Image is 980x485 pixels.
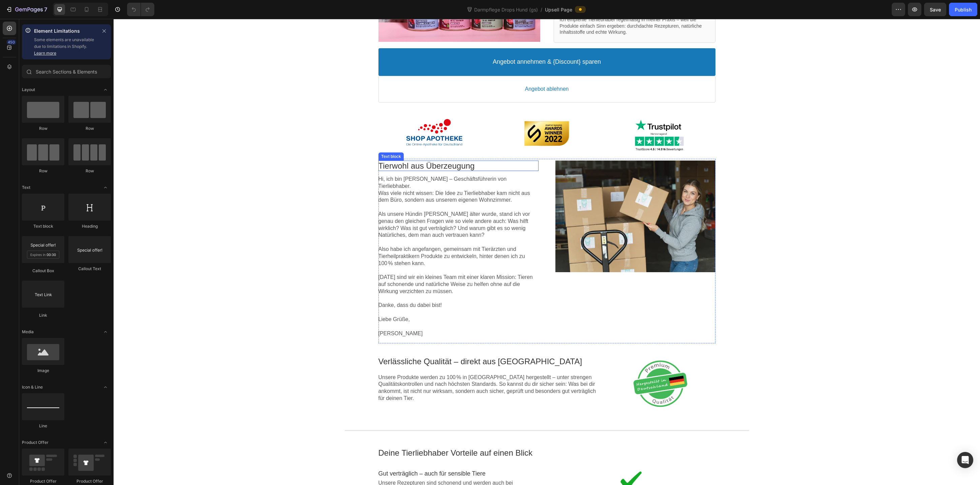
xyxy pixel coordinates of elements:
[100,382,111,393] span: Toggle open
[379,39,487,47] p: Angebot annehmen & {Discount} sparen
[541,6,542,13] span: /
[34,27,97,35] p: Element Limitations
[127,3,154,16] div: Undo/Redo
[265,227,425,248] p: Also habe ich angefangen, gemeinsam mit Tierärzten und Tierheilpraktikern Produkte zu entwickeln,...
[68,478,111,484] div: Product Offer
[265,311,425,318] p: [PERSON_NAME]
[114,19,980,485] iframe: Design area
[100,437,111,448] span: Toggle open
[265,192,425,220] p: Als unsere Hündin [PERSON_NAME] älter wurde, stand ich vor genau den gleichen Fragen wie so viele...
[955,6,972,13] div: Publish
[545,6,572,13] span: Upsell Page
[265,429,602,439] p: Deine Tierliebhaber Vorteile auf einen Blick
[68,223,111,229] div: Heading
[949,3,977,16] button: Publish
[924,3,946,16] button: Save
[22,478,64,484] div: Product Offer
[22,439,49,446] span: Product Offer
[265,461,433,475] p: Unsere Rezepturen sind schonend und werden auch bei empfindlichen Mägen oder Allergien gut angeno...
[22,423,64,429] div: Line
[22,384,43,390] span: Icon & Line
[265,157,425,185] p: Hi, ich bin [PERSON_NAME] – Geschäftsführerin von Tierliebhaber. Was viele nicht wissen: Die Idee...
[68,266,111,272] div: Callout Text
[22,312,64,318] div: Link
[100,182,111,193] span: Toggle open
[957,452,973,468] div: Open Intercom Messenger
[100,84,111,95] span: Toggle open
[44,5,47,13] p: 7
[266,135,289,140] div: Text block
[265,142,425,152] p: Tierwohl aus Überzeugung
[34,51,56,56] a: Learn more
[22,65,111,78] input: Search Sections & Elements
[930,7,941,12] span: Save
[265,337,490,348] p: Verlässliche Qualität – direkt aus [GEOGRAPHIC_DATA]
[22,184,30,191] span: Text
[22,125,64,132] div: Row
[22,329,34,335] span: Media
[265,355,490,383] p: Unsere Produkte werden zu 100 % in [GEOGRAPHIC_DATA] hergestellt – unter strengen Qualitätskontro...
[265,451,433,459] p: Gut verträglich – auch für sensible Tiere
[34,36,97,57] p: Some elements are unavailable due to limitations in Shopify.
[22,268,64,274] div: Callout Box
[265,276,425,290] p: Danke, dass du dabei bist!
[22,368,64,374] div: Image
[68,168,111,174] div: Row
[22,168,64,174] div: Row
[100,326,111,337] span: Toggle open
[22,87,35,93] span: Layout
[473,6,539,13] span: Darmpflege Drops Hund (gs)
[265,255,425,276] p: [DATE] sind wir ein kleines Team mit einer klaren Mission: Tieren auf schonende und natürliche We...
[68,125,111,132] div: Row
[265,297,425,304] p: Liebe Grüße,
[6,39,16,45] div: 450
[411,67,455,74] p: Angebot ablehnen
[265,57,602,84] button: Angebot ablehnen
[265,29,602,57] button: Angebot annehmen & {Discount} sparen
[3,3,50,16] button: 7
[22,223,64,229] div: Text block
